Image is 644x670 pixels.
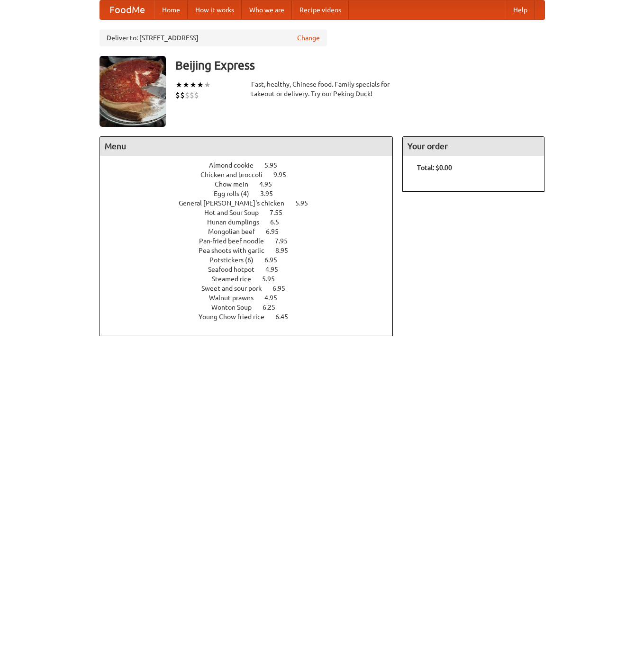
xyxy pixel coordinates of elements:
span: General [PERSON_NAME]'s chicken [179,199,294,207]
li: $ [180,90,185,100]
span: Pan-fried beef noodle [199,237,273,245]
a: Potstickers (6) 6.95 [209,256,295,264]
img: angular.jpg [100,56,166,127]
span: Almond cookie [209,161,263,169]
span: 4.95 [264,294,287,302]
a: Hot and Sour Soup 7.55 [204,209,300,216]
span: 5.95 [262,275,284,283]
span: Sweet and sour pork [201,285,271,292]
a: Steamed rice 5.95 [212,275,292,283]
span: Pea shoots with garlic [199,247,274,254]
h4: Your order [403,137,544,156]
span: 6.25 [263,304,285,311]
span: 6.95 [264,256,287,264]
b: Total: $0.00 [417,164,452,171]
span: Seafood hotpot [208,266,264,273]
span: Hot and Sour Soup [204,209,268,216]
span: 7.55 [270,209,292,216]
a: Sweet and sour pork 6.95 [201,285,303,292]
a: Chow mein 4.95 [215,180,290,188]
span: 6.5 [270,218,289,226]
a: Wonton Soup 6.25 [211,304,293,311]
li: ★ [175,80,182,90]
span: 6.45 [275,313,298,321]
a: Change [297,33,320,43]
a: Pea shoots with garlic 8.95 [199,247,306,254]
li: ★ [182,80,190,90]
span: 5.95 [295,199,317,207]
span: Egg rolls (4) [214,190,259,197]
a: General [PERSON_NAME]'s chicken 5.95 [179,199,326,207]
a: Home [154,0,188,19]
span: 9.95 [273,171,296,179]
li: ★ [204,80,211,90]
a: Who we are [242,0,292,19]
span: Walnut prawns [209,294,263,302]
a: Almond cookie 5.95 [209,161,295,169]
a: Walnut prawns 4.95 [209,294,295,302]
li: $ [190,90,194,100]
li: ★ [190,80,197,90]
span: 6.95 [272,285,295,292]
a: Pan-fried beef noodle 7.95 [199,237,305,245]
a: Chicken and broccoli 9.95 [200,171,304,179]
li: $ [185,90,190,100]
a: How it works [188,0,242,19]
a: Young Chow fried rice 6.45 [199,313,306,321]
span: Wonton Soup [211,304,261,311]
a: Mongolian beef 6.95 [208,228,296,235]
li: ★ [197,80,204,90]
a: Recipe videos [292,0,349,19]
span: 4.95 [259,180,281,188]
a: Hunan dumplings 6.5 [207,218,297,226]
a: FoodMe [100,0,154,19]
h4: Menu [100,137,393,156]
span: Mongolian beef [208,228,264,235]
a: Help [506,0,535,19]
span: 6.95 [266,228,288,235]
span: Steamed rice [212,275,261,283]
li: $ [194,90,199,100]
div: Deliver to: [STREET_ADDRESS] [100,29,327,46]
span: 3.95 [260,190,282,197]
span: Potstickers (6) [209,256,263,264]
span: Young Chow fried rice [199,313,274,321]
span: 8.95 [275,247,298,254]
span: Chow mein [215,180,258,188]
span: 4.95 [265,266,288,273]
h3: Beijing Express [175,56,545,75]
li: $ [175,90,180,100]
span: 5.95 [264,161,287,169]
a: Egg rolls (4) 3.95 [214,190,290,197]
span: Hunan dumplings [207,218,269,226]
div: Fast, healthy, Chinese food. Family specials for takeout or delivery. Try our Peking Duck! [251,80,393,98]
a: Seafood hotpot 4.95 [208,266,296,273]
span: 7.95 [275,237,297,245]
span: Chicken and broccoli [200,171,272,179]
